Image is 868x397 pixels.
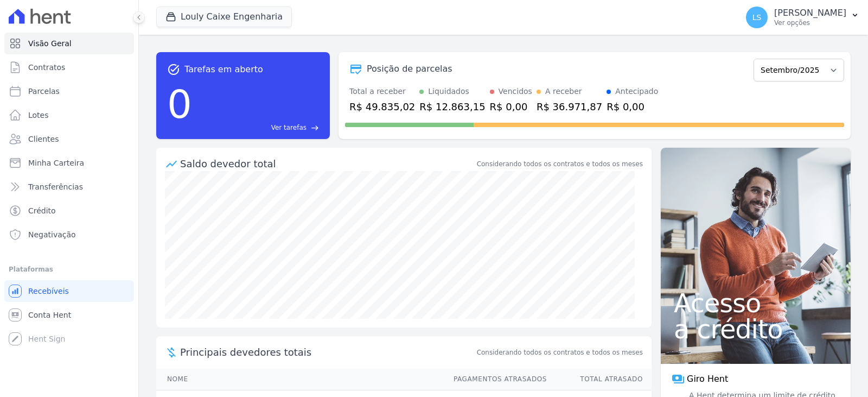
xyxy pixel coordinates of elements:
[180,156,475,171] div: Saldo devedor total
[271,123,307,133] span: Ver tarefas
[9,263,130,276] div: Plataformas
[499,86,532,97] div: Vencidos
[28,310,71,320] span: Conta Hent
[547,368,652,390] th: Total Atrasado
[167,76,192,133] div: 0
[180,345,475,360] span: Principais devedores totais
[28,286,69,297] span: Recebíveis
[687,373,728,386] span: Giro Hent
[196,123,319,133] a: Ver tarefas east
[607,99,658,114] div: R$ 0,00
[4,176,134,198] a: Transferências
[28,134,59,144] span: Clientes
[4,128,134,150] a: Clientes
[4,104,134,126] a: Lotes
[156,7,292,27] button: Louly Caixe Engenharia
[615,86,658,97] div: Antecipado
[674,316,838,342] span: a crédito
[28,38,72,49] span: Visão Geral
[545,86,582,97] div: A receber
[28,110,49,121] span: Lotes
[774,8,846,18] p: [PERSON_NAME]
[28,229,76,240] span: Negativação
[349,86,415,97] div: Total a receber
[419,99,485,114] div: R$ 12.863,15
[167,63,180,76] span: task_alt
[156,368,443,390] th: Nome
[311,124,319,132] span: east
[737,2,868,33] button: LS [PERSON_NAME] Ver opções
[28,62,65,73] span: Contratos
[774,18,846,27] p: Ver opções
[674,290,838,316] span: Acesso
[367,62,452,75] div: Posição de parcelas
[4,80,134,102] a: Parcelas
[184,63,263,76] span: Tarefas em aberto
[537,99,602,114] div: R$ 36.971,87
[4,152,134,174] a: Minha Carteira
[4,280,134,302] a: Recebíveis
[4,224,134,245] a: Negativação
[4,56,134,78] a: Contratos
[443,368,547,390] th: Pagamentos Atrasados
[28,181,83,192] span: Transferências
[490,99,532,114] div: R$ 0,00
[28,157,84,168] span: Minha Carteira
[4,33,134,54] a: Visão Geral
[428,86,469,97] div: Liquidados
[349,99,415,114] div: R$ 49.835,02
[752,14,762,21] span: LS
[477,348,643,357] span: Considerando todos os contratos e todos os meses
[28,205,56,216] span: Crédito
[4,304,134,326] a: Conta Hent
[28,86,60,97] span: Parcelas
[4,200,134,222] a: Crédito
[477,159,643,169] div: Considerando todos os contratos e todos os meses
